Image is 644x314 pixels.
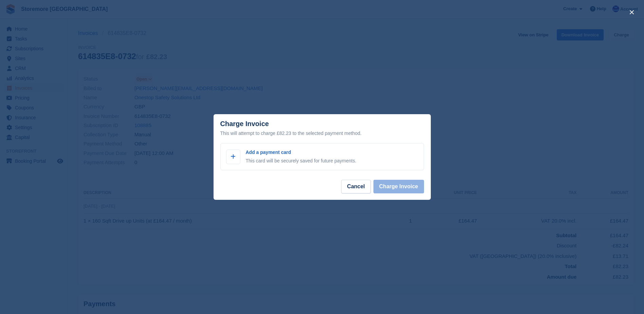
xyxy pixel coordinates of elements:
p: This card will be securely saved for future payments. [246,157,356,164]
button: Charge Invoice [373,180,424,193]
button: close [626,7,637,18]
div: This will attempt to charge £82.23 to the selected payment method. [220,129,424,137]
a: Add a payment card This card will be securely saved for future payments. [220,143,424,170]
button: Cancel [341,180,370,193]
p: Add a payment card [246,149,356,156]
div: Charge Invoice [220,120,424,137]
